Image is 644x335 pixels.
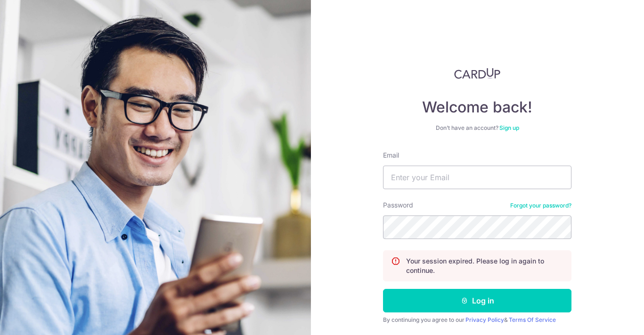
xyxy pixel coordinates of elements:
label: Email [383,151,399,160]
div: By continuing you agree to our & [383,316,571,324]
p: Your session expired. Please log in again to continue. [406,256,563,275]
button: Log in [383,289,571,312]
a: Forgot your password? [510,202,571,209]
h4: Welcome back! [383,98,571,117]
img: CardUp Logo [454,68,500,79]
input: Enter your Email [383,166,571,189]
a: Terms Of Service [509,316,556,323]
a: Privacy Policy [465,316,504,323]
div: Don’t have an account? [383,124,571,132]
label: Password [383,200,413,210]
a: Sign up [499,124,519,131]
